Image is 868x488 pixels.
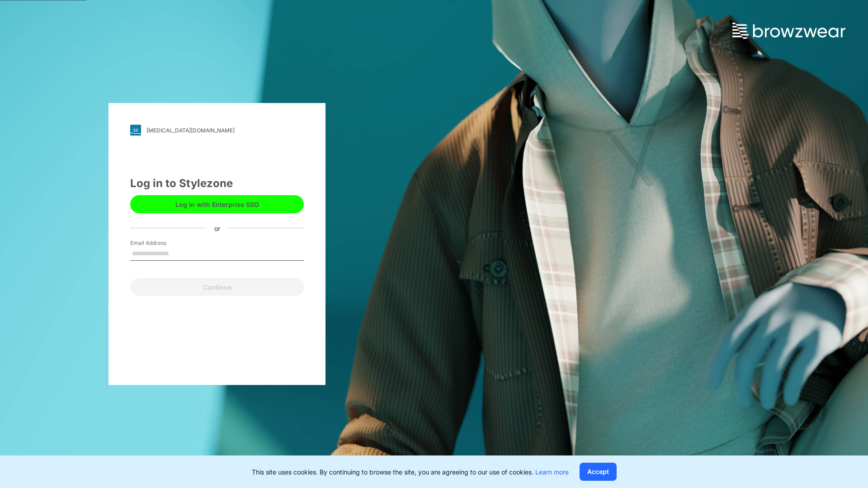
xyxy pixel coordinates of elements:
[252,467,569,477] p: This site uses cookies. By continuing to browse the site, you are agreeing to our use of cookies.
[207,223,227,233] div: or
[130,125,141,136] img: svg+xml;base64,PHN2ZyB3aWR0aD0iMjgiIGhlaWdodD0iMjgiIHZpZXdCb3g9IjAgMCAyOCAyOCIgZmlsbD0ibm9uZSIgeG...
[535,468,569,476] a: Learn more
[130,195,304,213] button: Log in with Enterprise SSO
[146,127,235,134] div: [MEDICAL_DATA][DOMAIN_NAME]
[580,463,617,481] button: Accept
[732,23,845,39] img: browzwear-logo.73288ffb.svg
[130,239,193,247] label: Email Address
[130,125,304,136] a: [MEDICAL_DATA][DOMAIN_NAME]
[130,175,304,192] div: Log in to Stylezone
